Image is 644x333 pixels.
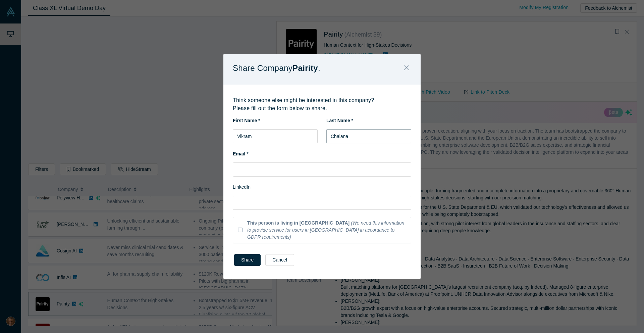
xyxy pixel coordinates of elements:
p: Share Company . [233,61,320,75]
p: Think someone else might be interested in this company? Please fill out the form below to share. [233,96,411,112]
button: Cancel [265,254,294,266]
label: LinkedIn [233,184,251,191]
button: Close [399,61,414,76]
button: Share [234,254,261,266]
strong: Pairity [292,63,318,73]
b: This person is living in [GEOGRAPHIC_DATA] [247,220,350,226]
strong: Last Name * [326,118,353,123]
strong: Email * [233,151,249,156]
strong: First Name * [233,118,260,123]
i: (We need this information to provide service for users in [GEOGRAPHIC_DATA] in accordance to GDPR... [247,220,404,240]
